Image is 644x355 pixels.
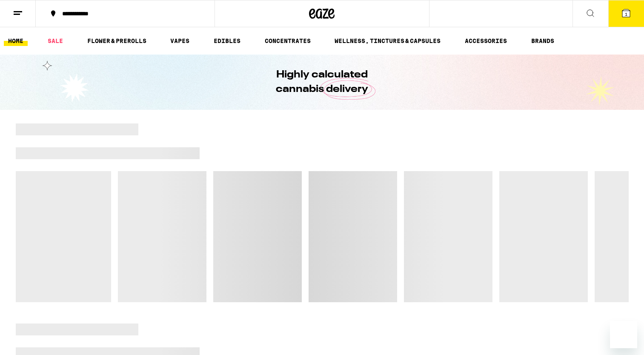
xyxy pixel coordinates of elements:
[330,36,445,46] a: WELLNESS, TINCTURES & CAPSULES
[527,36,558,46] a: BRANDS
[461,36,511,46] a: ACCESSORIES
[625,11,627,17] span: 1
[83,36,151,46] a: FLOWER & PREROLLS
[4,36,28,46] a: HOME
[252,68,392,97] h1: Highly calculated cannabis delivery
[43,36,67,46] a: SALE
[610,321,637,348] iframe: Button to launch messaging window
[209,36,245,46] a: EDIBLES
[166,36,194,46] a: VAPES
[608,0,644,27] button: 1
[260,36,315,46] a: CONCENTRATES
